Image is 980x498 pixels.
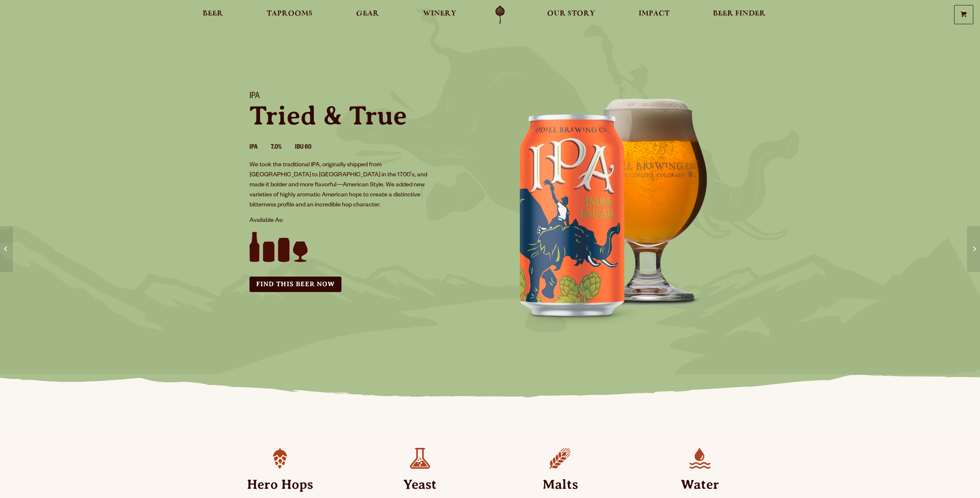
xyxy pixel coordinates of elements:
[261,5,318,24] a: Taprooms
[542,5,601,24] a: Our Story
[351,5,384,24] a: Gear
[197,5,229,24] a: Beer
[249,102,480,129] p: Tried & True
[708,5,771,24] a: Beer Finder
[356,10,379,17] span: Gear
[713,10,766,17] span: Beer Finder
[417,5,462,24] a: Winery
[423,10,456,17] span: Winery
[295,142,325,153] li: IBU 60
[203,10,223,17] span: Beer
[249,160,434,211] p: We took the traditional IPA, originally shipped from [GEOGRAPHIC_DATA] to [GEOGRAPHIC_DATA] in th...
[639,10,669,17] span: Impact
[633,5,675,24] a: Impact
[271,142,295,153] li: 7.0%
[249,216,480,226] p: Available As:
[484,5,516,24] a: Odell Home
[267,10,313,17] span: Taprooms
[490,81,741,332] img: IPA can and glass
[249,91,480,102] h1: IPA
[249,142,271,153] li: IPA
[547,10,595,17] span: Our Story
[249,277,341,292] a: Find this Beer Now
